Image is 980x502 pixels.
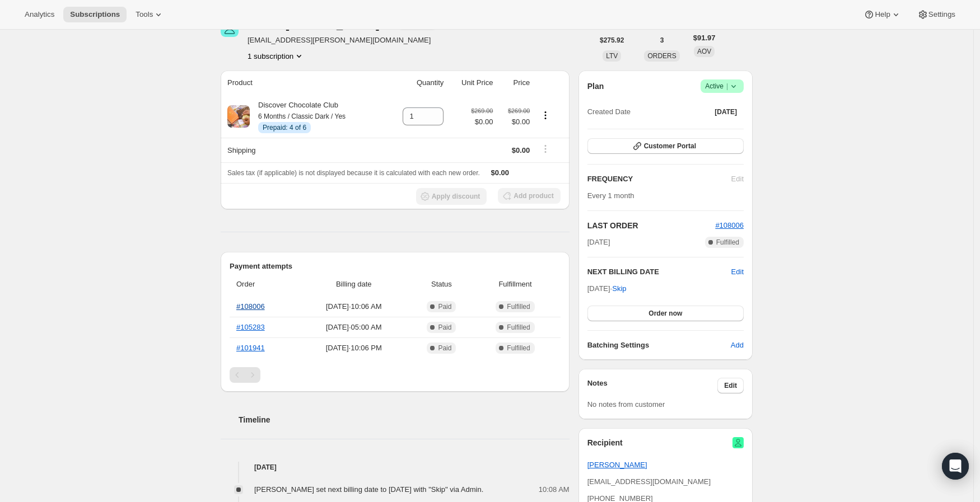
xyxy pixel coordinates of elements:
div: Masha [PERSON_NAME] [248,19,393,30]
span: [PERSON_NAME] set next billing date to [DATE] with "Skip" via Admin. [254,485,483,494]
button: $275.92 [593,32,631,48]
span: Add [731,340,744,351]
span: $0.00 [512,146,530,154]
span: $0.00 [471,116,493,128]
h4: [DATE] [221,462,570,473]
h2: Payment attempts [230,261,561,272]
span: Fulfilled [507,302,530,311]
th: Unit Price [447,71,496,95]
span: Fulfilled [507,323,530,332]
span: 3 [660,36,664,45]
span: Subscriptions [70,10,120,19]
button: Tools [129,7,171,22]
span: Paid [438,323,451,332]
button: #108006 [715,220,744,231]
button: 3 [654,32,671,48]
a: #105283 [236,323,265,331]
th: Shipping [221,138,386,162]
h2: Plan [587,81,604,92]
th: Quantity [386,71,447,95]
span: | [726,82,728,91]
span: [DATE] · [587,284,627,293]
button: Skip [605,280,633,298]
span: Every 1 month [587,191,634,200]
span: Created Date [587,106,631,118]
th: Product [221,71,386,95]
a: [PERSON_NAME] [587,461,647,469]
span: ORDERS [647,52,676,60]
span: Billing date [301,279,407,290]
span: Order now [648,309,682,318]
th: Order [230,272,298,297]
button: Edit [717,378,744,393]
h2: Recipient [587,437,623,448]
small: 6 Months / Classic Dark / Yes [258,112,346,120]
span: [DATE] [587,237,610,248]
small: $269.00 [471,107,493,114]
small: $269.00 [508,107,530,114]
h6: Batching Settings [587,340,731,351]
button: Subscriptions [63,7,127,22]
a: #108006 [236,302,265,311]
span: [DATE] · 05:00 AM [301,322,407,333]
img: product img [227,105,250,128]
span: [DATE] · 10:06 AM [301,301,407,312]
button: Add [724,336,750,354]
span: Settings [928,10,955,19]
span: Analytics [25,10,54,19]
span: [EMAIL_ADDRESS][PERSON_NAME][DOMAIN_NAME] [248,35,437,46]
span: [DATE] · 10:06 PM [301,343,407,354]
span: Sales tax (if applicable) is not displayed because it is calculated with each new order. [227,169,480,177]
span: Prepaid: 4 of 6 [263,123,306,132]
h2: FREQUENCY [587,173,731,185]
div: Discover Chocolate Club [250,100,346,133]
button: [DATE] [708,104,744,120]
th: Price [496,71,533,95]
span: No notes from customer [587,400,665,409]
button: Settings [911,7,962,22]
div: Open Intercom Messenger [942,453,969,480]
button: Order now [587,306,744,321]
nav: Pagination [230,367,561,383]
a: #101941 [236,344,265,352]
button: Edit [731,266,744,278]
span: LTV [606,52,618,60]
button: Product actions [248,50,305,62]
h2: NEXT BILLING DATE [587,266,731,278]
span: [DATE] [715,107,737,116]
span: Status [413,279,470,290]
button: Shipping actions [536,143,554,155]
span: [EMAIL_ADDRESS][DOMAIN_NAME] [587,477,711,486]
a: #108006 [715,221,744,229]
button: Customer Portal [587,138,744,154]
h2: LAST ORDER [587,220,716,231]
span: $91.97 [693,32,716,44]
span: Edit [724,381,737,390]
button: Product actions [536,109,554,121]
h2: Timeline [239,414,570,425]
span: Paid [438,344,451,353]
span: Fulfilled [507,344,530,353]
span: Fulfillment [477,279,553,290]
span: Customer Portal [644,142,696,151]
span: Paid [438,302,451,311]
span: Fulfilled [716,238,739,247]
span: $275.92 [600,36,624,45]
button: Analytics [18,7,61,22]
span: Tools [136,10,153,19]
span: AOV [697,48,711,55]
h3: Notes [587,378,718,393]
span: Skip [612,283,626,294]
span: $0.00 [500,116,530,128]
span: Help [875,10,890,19]
span: $0.00 [491,168,510,177]
span: 10:08 AM [539,484,570,495]
button: Help [857,7,908,22]
span: Active [705,81,739,92]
